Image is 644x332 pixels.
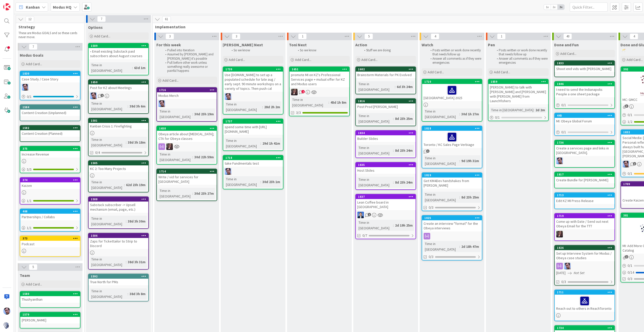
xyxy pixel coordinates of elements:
span: 2 [301,90,305,93]
div: 1718take Fundmentals test [223,156,283,167]
div: 374Kaizen [20,178,80,189]
div: 1837Lean Coffee board in [GEOGRAPHIC_DATA] [356,194,416,210]
div: Host Slides [356,167,416,174]
div: 374 [20,178,80,182]
div: 38d 3h 18m [127,140,147,145]
a: 1585KC 2: Too Many ProjectsTime in [GEOGRAPHIC_DATA]:62d 23h 19m [88,160,149,192]
a: 1837Lean Coffee board in [GEOGRAPHIC_DATA]DPTime in [GEOGRAPHIC_DATA]:2d 19h 25m0/7 [355,194,416,239]
div: 1602 [358,68,416,71]
span: 2 [633,162,636,165]
div: 1817 [557,173,614,176]
div: 1651promote MI on KZ's Professional Services page + mutual offer for KZ and Modus users [289,67,349,87]
a: 1737spend some time with [URL][DOMAIN_NAME]Time in [GEOGRAPHIC_DATA]:29d 1h 41m [223,119,283,151]
div: 1581 [89,118,148,123]
div: 1833 [555,61,614,65]
div: 445 [555,113,614,118]
div: 1710 [424,80,482,83]
div: 0/1 [20,94,80,100]
a: 408Partnerships / Collabs1/1 [20,209,80,232]
div: 8d 23h 25m [460,194,480,200]
div: Edit KZ MI Press Release [555,197,614,204]
div: 1737spend some time with [URL][DOMAIN_NAME] [223,119,283,135]
div: 375 [23,147,80,150]
div: Increase Revenue [20,151,80,158]
div: Kanban Crisis 1: Firefighting [89,123,148,129]
div: 6d 3h 24m [396,84,414,90]
div: 1819Get KM4Dev handshakes from [PERSON_NAME] [422,173,482,189]
a: 374Kaizen1/1 [20,177,80,205]
div: 1585 [91,161,148,165]
span: : [459,111,460,117]
div: 0/1 [555,102,614,108]
div: take Fundmentals test [223,160,283,167]
span: : [128,103,128,109]
div: Time in [GEOGRAPHIC_DATA] [158,108,192,120]
div: Post Prod [PERSON_NAME] [356,103,416,110]
div: 1718 [225,156,283,160]
a: 1581Kanban Crisis 1: FirefightingTime in [GEOGRAPHIC_DATA]:38d 3h 18m0/4 [88,118,149,156]
span: 0 / 1 [27,94,32,99]
a: 1739Use [DOMAIN_NAME] to set up a populated schedule for late aug / early sept. 90 minute worksho... [223,67,283,115]
div: 28d 2h 2m [263,104,281,110]
div: 1650 [89,80,148,84]
img: JB [90,93,97,99]
div: Time in [GEOGRAPHIC_DATA] [225,101,262,113]
div: 1739Use [DOMAIN_NAME] to set up a populated schedule for late aug / early sept. 90 minute worksho... [223,67,283,92]
div: 1834 [358,131,416,135]
span: 1 / 2 [628,119,632,124]
div: Write / vid for services for [GEOGRAPHIC_DATA] [157,174,217,185]
div: 1719Come up with Date / Send out next Obeya Email for the TTT [555,214,614,229]
div: 1581Kanban Crisis 1: Firefighting [89,118,148,129]
span: 3 [625,104,628,108]
div: 1818 [424,127,482,130]
div: 1716 [157,88,217,92]
div: 62d 23h 19m [125,182,147,188]
div: 445 [557,114,614,117]
div: 375 [20,146,80,151]
div: 1737 [223,119,283,124]
div: 2d 2m [534,107,546,113]
div: 1584 [23,105,80,109]
a: 1825Create an interview "format" for the Obeya interviewsTime in [GEOGRAPHIC_DATA]:2d 18h 47m0/3 [422,215,482,260]
div: 1817 [555,172,614,177]
div: 1651 [289,67,349,72]
span: Kanban [26,4,40,10]
span: 0 / 1 [561,129,566,135]
div: 1846I need to send the Indianapolis People a one sheet package [555,82,614,97]
div: Toronto / KC Sales Page Verbiage [422,131,482,148]
div: 1716 [159,88,217,92]
div: 1835 [356,163,416,167]
span: Add Card... [428,70,444,74]
div: Time in [GEOGRAPHIC_DATA] [424,108,459,120]
div: 1/1 [20,225,80,231]
a: 1650Post for KZ about MeetingsJBTime in [GEOGRAPHIC_DATA]:38d 3h 6m [88,79,149,114]
div: 1816Post Prod [PERSON_NAME] [356,99,416,110]
img: JB [225,93,231,100]
div: 1658 [157,126,217,131]
div: DP [356,212,416,218]
div: Time in [GEOGRAPHIC_DATA] [357,177,393,188]
a: 1602Brainstorm Materials for PK EvolvedTime in [GEOGRAPHIC_DATA]:6d 3h 24m [355,67,416,94]
div: 38d 3h 6m [128,103,147,109]
div: 30d 1h 27m [460,111,480,117]
div: Time in [GEOGRAPHIC_DATA] [357,113,393,124]
div: 408Partnerships / Collabs [20,209,80,220]
div: 1816 [356,99,416,103]
div: Time in [GEOGRAPHIC_DATA] [90,101,128,112]
span: : [393,180,394,185]
span: : [192,154,193,160]
div: Substack subscriber -> Upsell mechanism (email, page, etc.) [89,202,148,213]
span: Add Card... [162,78,179,83]
div: 1602Brainstorm Materials for PK Evolved [356,67,416,78]
span: 3/3 [296,110,301,115]
div: 1718 [223,156,283,160]
span: : [393,223,394,228]
div: 1816 [358,99,416,103]
div: 1713 [557,193,614,197]
span: : [459,194,460,200]
span: 1 [100,94,104,97]
div: 1719 [555,214,614,218]
div: Time in [GEOGRAPHIC_DATA] [424,192,459,203]
div: 0/1 [555,129,614,135]
div: Time in [GEOGRAPHIC_DATA] [158,188,192,199]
